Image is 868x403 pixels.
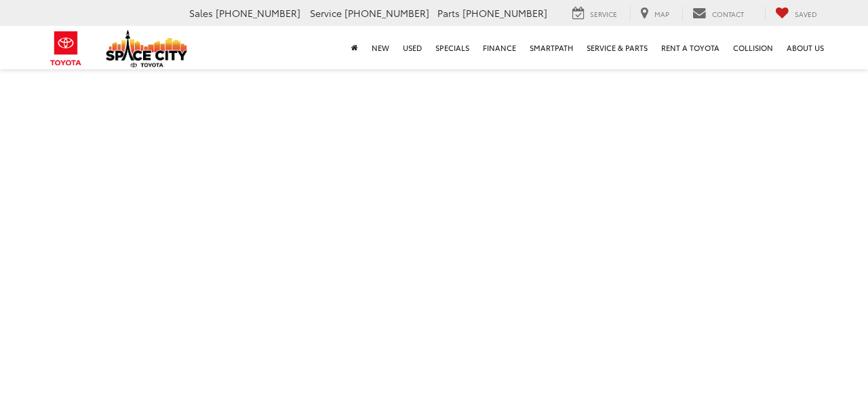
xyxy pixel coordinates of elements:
[523,26,580,69] a: SmartPath
[216,6,300,20] span: [PHONE_NUMBER]
[765,6,827,21] a: My Saved Vehicles
[654,9,669,19] span: Map
[795,9,817,19] span: Saved
[590,9,617,19] span: Service
[429,26,476,69] a: Specials
[562,6,627,21] a: Service
[780,26,831,69] a: About Us
[726,26,780,69] a: Collision
[462,6,547,20] span: [PHONE_NUMBER]
[712,9,744,19] span: Contact
[580,26,654,69] a: Service & Parts
[344,26,365,69] a: Home
[310,6,342,20] span: Service
[437,6,460,20] span: Parts
[476,26,523,69] a: Finance
[630,6,679,21] a: Map
[106,30,187,67] img: Space City Toyota
[344,6,429,20] span: [PHONE_NUMBER]
[189,6,213,20] span: Sales
[41,27,92,71] img: Toyota
[396,26,429,69] a: Used
[365,26,396,69] a: New
[682,6,754,21] a: Contact
[654,26,726,69] a: Rent a Toyota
